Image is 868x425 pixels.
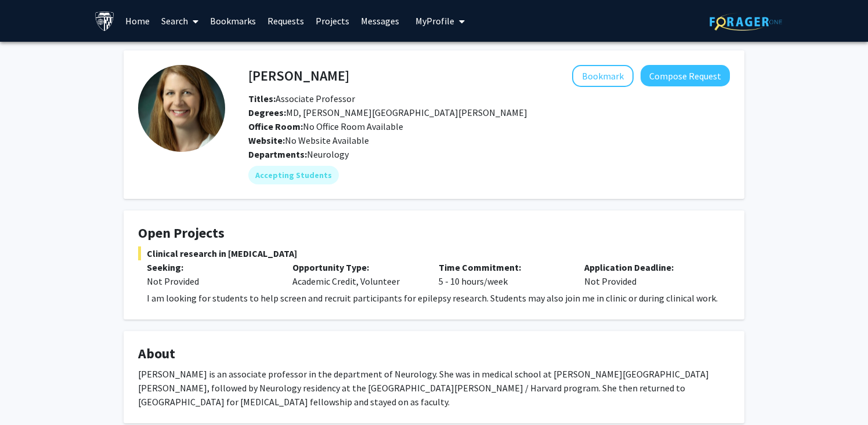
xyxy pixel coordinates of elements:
[415,15,454,27] span: My Profile
[439,260,567,274] p: Time Commitment:
[138,346,730,362] h4: About
[248,135,369,146] span: No Website Available
[572,65,634,87] button: Add Emily Johnson to Bookmarks
[138,367,730,409] div: [PERSON_NAME] is an associate professor in the department of Neurology. She was in medical school...
[248,166,339,184] mat-chip: Accepting Students
[248,93,276,104] b: Titles:
[584,260,713,274] p: Application Deadline:
[138,246,730,260] span: Clinical research in [MEDICAL_DATA]
[641,65,730,86] button: Compose Request to Emily Johnson
[248,65,349,86] h4: [PERSON_NAME]
[307,148,349,160] span: Neurology
[138,65,225,152] img: Profile Picture
[147,260,275,274] p: Seeking:
[204,1,262,41] a: Bookmarks
[248,148,307,160] b: Departments:
[292,260,421,274] p: Opportunity Type:
[248,107,286,118] b: Degrees:
[430,260,576,288] div: 5 - 10 hours/week
[248,121,403,132] span: No Office Room Available
[284,260,429,288] div: Academic Credit, Volunteer
[138,225,730,242] h4: Open Projects
[147,291,730,305] p: I am looking for students to help screen and recruit participants for epilepsy research. Students...
[310,1,355,41] a: Projects
[355,1,405,41] a: Messages
[248,121,303,132] b: Office Room:
[248,93,355,104] span: Associate Professor
[248,135,285,146] b: Website:
[248,107,527,118] span: MD, [PERSON_NAME][GEOGRAPHIC_DATA][PERSON_NAME]
[95,11,115,31] img: Johns Hopkins University Logo
[710,13,782,31] img: ForagerOne Logo
[120,1,155,41] a: Home
[576,260,721,288] div: Not Provided
[147,274,275,288] div: Not Provided
[155,1,204,41] a: Search
[262,1,310,41] a: Requests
